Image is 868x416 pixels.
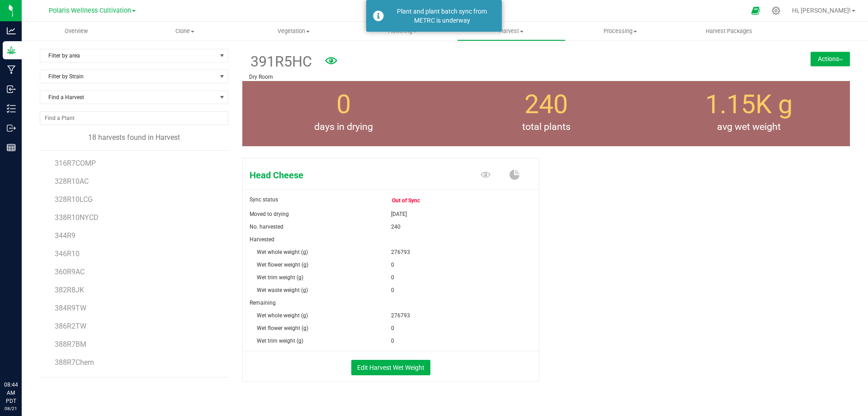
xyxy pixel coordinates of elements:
a: Harvest Packages [675,22,783,41]
span: 1.15K g [705,89,793,120]
inline-svg: Outbound [7,124,16,133]
span: 240 [391,220,401,233]
span: select [217,49,228,62]
span: Wet waste weight (g) [257,287,308,293]
span: 360R9AC [55,268,85,276]
a: Vegetation [239,22,348,41]
span: Processing [566,27,674,35]
span: 0 [391,322,394,335]
span: Out of Sync [392,194,428,207]
span: Remaining [250,300,276,306]
button: Edit Harvest Wet Weight [351,360,430,375]
p: 08:44 AM PDT [4,381,18,405]
a: Flowering [348,22,457,41]
inline-svg: Grow [7,46,16,55]
span: Harvested [250,236,274,243]
div: Plant and plant batch sync from METRC is underway [389,7,495,25]
a: Clone [131,22,240,41]
span: 0 [336,89,351,120]
span: Head Cheese [243,168,440,182]
span: 388R7BM [55,340,86,349]
span: 316R7COMP [55,159,96,167]
inline-svg: Manufacturing [7,65,16,74]
span: 384R9TW [55,304,86,312]
span: Sync status [250,196,278,203]
span: Wet trim weight (g) [257,274,303,281]
span: [DATE] [391,208,407,220]
span: 388R7ICE [55,376,86,385]
span: 0 [391,258,394,271]
span: 328R10LCG [55,195,93,204]
span: Flowering [349,27,457,35]
span: Vegetation [240,27,348,35]
a: Overview [22,22,131,41]
inline-svg: Analytics [7,26,16,35]
input: NO DATA FOUND [40,112,228,124]
iframe: Resource center [9,344,36,371]
span: Out of Sync [391,193,429,208]
group-info-box: Days in drying [249,81,438,146]
span: Wet trim weight (g) [257,338,303,344]
a: Processing [566,22,675,41]
div: Manage settings [770,6,782,15]
span: 240 [524,89,568,120]
span: 338R10NYCD [55,213,99,222]
span: 328R10AC [55,177,89,186]
span: Hi, [PERSON_NAME]! [792,7,851,14]
span: avg wet weight [647,120,850,134]
span: No. harvested [250,224,283,230]
span: Find a Harvest [40,91,217,104]
span: 391R5HC [249,51,312,73]
span: 0 [391,335,394,347]
inline-svg: Inbound [7,85,16,94]
inline-svg: Inventory [7,104,16,113]
span: Wet whole weight (g) [257,249,308,255]
span: 386R2TW [55,322,86,330]
a: Harvest [457,22,566,41]
span: Polaris Wellness Cultivation [49,7,131,14]
span: Filter by area [40,49,217,62]
inline-svg: Reports [7,143,16,152]
button: Actions [811,52,850,66]
span: Harvest Packages [693,27,764,35]
span: total plants [445,120,647,134]
span: Harvest [458,27,566,35]
span: 0 [391,271,394,284]
group-info-box: Total number of plants [452,81,641,146]
span: 388R7Chem [55,358,94,367]
span: Overview [52,27,100,35]
span: days in drying [242,120,445,134]
span: 276793 [391,309,410,322]
span: 344R9 [55,231,75,240]
p: 08/21 [4,405,18,412]
span: Wet flower weight (g) [257,325,308,331]
span: Wet flower weight (g) [257,262,308,268]
span: 346R10 [55,249,80,258]
span: 0 [391,284,394,296]
span: 382R8JK [55,286,84,294]
p: Dry Room [249,73,742,81]
span: 276793 [391,246,410,258]
span: Filter by Strain [40,70,217,83]
div: 18 harvests found in Harvest [40,132,228,143]
span: Wet whole weight (g) [257,312,308,319]
span: Clone [131,27,239,35]
span: Moved to drying [250,211,289,217]
span: Open Ecommerce Menu [745,2,766,19]
group-info-box: Average wet flower weight [654,81,843,146]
